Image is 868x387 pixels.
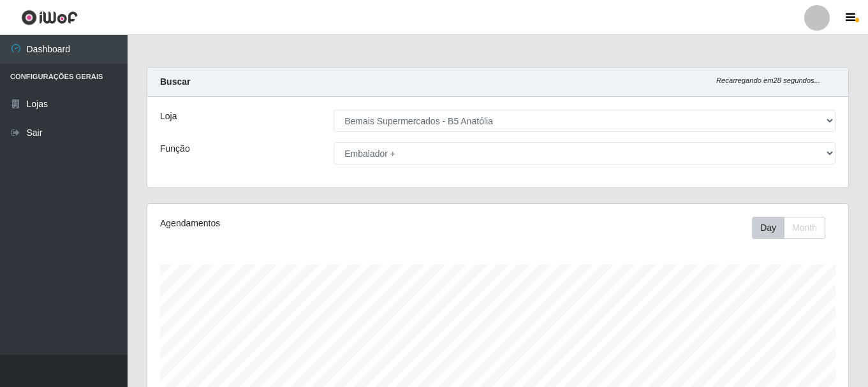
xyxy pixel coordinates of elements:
[752,217,784,239] button: Day
[160,77,190,87] strong: Buscar
[784,217,825,239] button: Month
[160,142,190,156] label: Função
[716,77,820,84] i: Recarregando em 28 segundos...
[21,10,78,26] img: CoreUI Logo
[160,217,430,230] div: Agendamentos
[752,217,835,239] div: Toolbar with button groups
[160,110,177,123] label: Loja
[752,217,825,239] div: First group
